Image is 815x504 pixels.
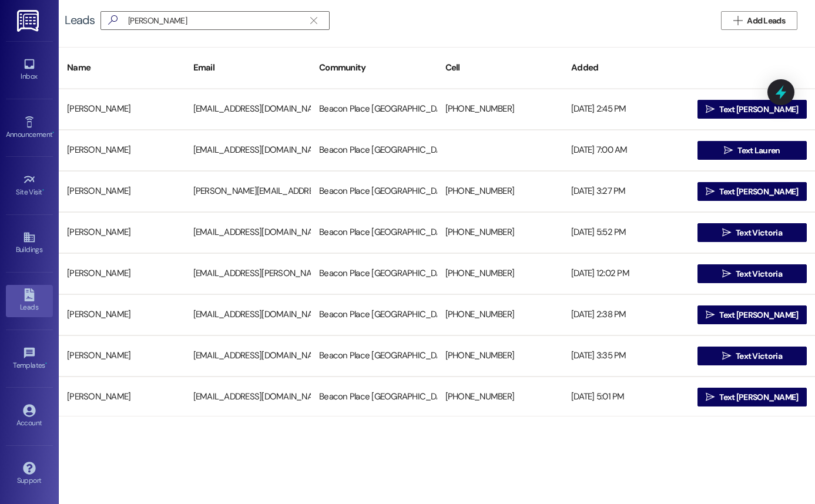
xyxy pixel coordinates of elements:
[697,182,807,201] button: Text [PERSON_NAME]
[59,180,185,203] div: [PERSON_NAME]
[103,14,122,26] i: 
[563,262,689,285] div: [DATE] 12:02 PM
[185,221,311,244] div: [EMAIL_ADDRESS][DOMAIN_NAME]
[724,146,733,155] i: 
[722,269,731,278] i: 
[59,53,185,82] div: Name
[128,12,304,29] input: Search name/email/community (quotes for exact match e.g. "John Smith")
[737,145,780,157] span: Text Lauren
[311,139,437,162] div: Beacon Place [GEOGRAPHIC_DATA]
[697,223,807,242] button: Text Victoria
[706,187,715,196] i: 
[6,343,53,375] a: Templates •
[6,170,53,201] a: Site Visit •
[59,385,185,409] div: [PERSON_NAME]
[185,344,311,368] div: [EMAIL_ADDRESS][DOMAIN_NAME]
[719,391,798,404] span: Text [PERSON_NAME]
[563,139,689,162] div: [DATE] 7:00 AM
[722,351,731,361] i: 
[6,285,53,317] a: Leads
[185,98,311,121] div: [EMAIL_ADDRESS][DOMAIN_NAME]
[185,385,311,409] div: [EMAIL_ADDRESS][DOMAIN_NAME]
[52,129,54,137] span: •
[437,53,564,82] div: Cell
[736,268,782,280] span: Text Victoria
[185,262,311,285] div: [EMAIL_ADDRESS][PERSON_NAME][DOMAIN_NAME]
[736,350,782,362] span: Text Victoria
[697,347,807,365] button: Text Victoria
[747,15,785,27] span: Add Leads
[311,98,437,121] div: Beacon Place [GEOGRAPHIC_DATA]
[721,11,797,30] button: Add Leads
[59,344,185,368] div: [PERSON_NAME]
[437,385,564,409] div: [PHONE_NUMBER]
[311,344,437,368] div: Beacon Place [GEOGRAPHIC_DATA]
[563,221,689,244] div: [DATE] 5:52 PM
[6,401,53,432] a: Account
[563,53,689,82] div: Added
[706,392,715,402] i: 
[706,310,715,320] i: 
[563,385,689,409] div: [DATE] 5:01 PM
[697,305,807,324] button: Text [PERSON_NAME]
[6,227,53,259] a: Buildings
[6,458,53,490] a: Support
[6,54,53,86] a: Inbox
[563,344,689,368] div: [DATE] 3:35 PM
[437,180,564,203] div: [PHONE_NUMBER]
[697,100,807,119] button: Text [PERSON_NAME]
[311,303,437,327] div: Beacon Place [GEOGRAPHIC_DATA]
[185,303,311,327] div: [EMAIL_ADDRESS][DOMAIN_NAME]
[437,303,564,327] div: [PHONE_NUMBER]
[42,186,44,194] span: •
[697,388,807,406] button: Text [PERSON_NAME]
[304,12,323,29] button: Clear text
[719,103,798,116] span: Text [PERSON_NAME]
[437,344,564,368] div: [PHONE_NUMBER]
[563,303,689,327] div: [DATE] 2:38 PM
[733,16,742,25] i: 
[65,14,95,26] div: Leads
[722,228,731,237] i: 
[706,105,715,114] i: 
[563,98,689,121] div: [DATE] 2:45 PM
[311,180,437,203] div: Beacon Place [GEOGRAPHIC_DATA]
[185,139,311,162] div: [EMAIL_ADDRESS][DOMAIN_NAME]
[311,53,437,82] div: Community
[437,221,564,244] div: [PHONE_NUMBER]
[719,186,798,198] span: Text [PERSON_NAME]
[185,53,311,82] div: Email
[437,98,564,121] div: [PHONE_NUMBER]
[437,262,564,285] div: [PHONE_NUMBER]
[185,180,311,203] div: [PERSON_NAME][EMAIL_ADDRESS][DOMAIN_NAME]
[59,262,185,285] div: [PERSON_NAME]
[563,180,689,203] div: [DATE] 3:27 PM
[59,139,185,162] div: [PERSON_NAME]
[59,303,185,327] div: [PERSON_NAME]
[59,221,185,244] div: [PERSON_NAME]
[45,359,47,368] span: •
[719,309,798,321] span: Text [PERSON_NAME]
[697,264,807,283] button: Text Victoria
[311,262,437,285] div: Beacon Place [GEOGRAPHIC_DATA]
[310,16,317,25] i: 
[736,227,782,239] span: Text Victoria
[697,141,807,160] button: Text Lauren
[311,221,437,244] div: Beacon Place [GEOGRAPHIC_DATA]
[17,10,41,32] img: ResiDesk Logo
[311,385,437,409] div: Beacon Place [GEOGRAPHIC_DATA]
[59,98,185,121] div: [PERSON_NAME]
